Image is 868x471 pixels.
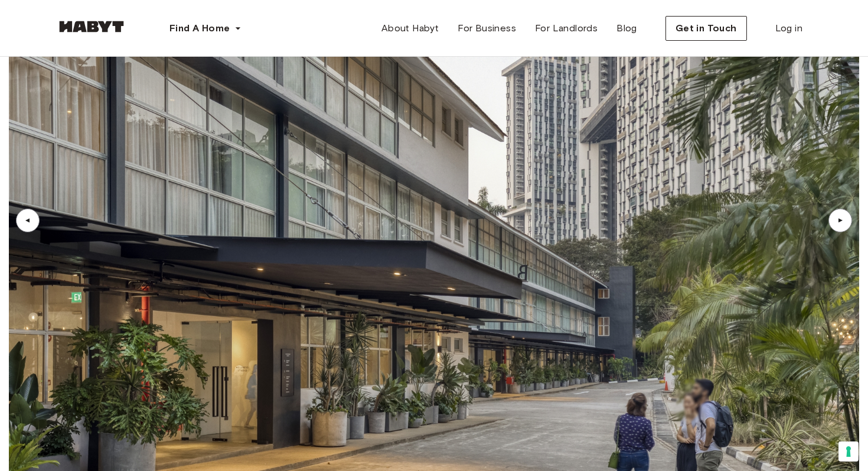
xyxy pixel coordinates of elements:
span: Log in [775,21,802,35]
div: ▲ [22,217,34,224]
button: Your consent preferences for tracking technologies [838,441,859,462]
img: Habyt [56,21,127,33]
a: About Habyt [372,17,448,40]
span: Get in Touch [676,21,737,35]
button: Get in Touch [665,16,747,41]
a: For Business [448,17,526,40]
a: Blog [607,17,647,40]
a: For Landlords [526,17,607,40]
a: Log in [766,17,812,40]
div: ▲ [834,217,846,224]
span: Find A Home [169,21,230,35]
span: For Landlords [535,21,598,35]
button: Find A Home [160,17,251,40]
span: For Business [458,21,516,35]
span: About Habyt [381,21,439,35]
span: Blog [616,21,637,35]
